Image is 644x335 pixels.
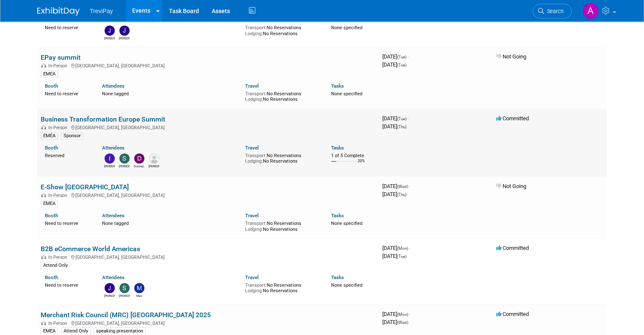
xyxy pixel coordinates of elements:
[45,151,89,159] div: Reserved
[245,288,263,293] span: Lodging:
[245,221,267,226] span: Transport:
[397,55,406,59] span: (Tue)
[245,97,263,102] span: Lodging:
[134,283,144,293] img: Max Almerico
[61,327,91,335] div: Attend Only
[544,8,564,14] span: Search
[119,36,130,41] div: Jim Salerno
[48,321,70,326] span: In-Person
[41,200,58,208] div: EMEA
[102,219,239,227] div: None tagged
[245,145,259,151] a: Travel
[102,213,124,219] a: Attendees
[37,7,80,16] img: ExhibitDay
[105,283,115,293] img: Jim Salerno
[48,125,70,130] span: In-Person
[45,83,58,89] a: Booth
[245,23,318,36] div: No Reservations No Reservations
[408,115,409,122] span: -
[245,25,267,30] span: Transport:
[533,4,572,19] a: Search
[45,89,89,97] div: Need to reserve
[397,63,406,67] span: (Tue)
[90,8,113,14] span: TreviPay
[41,193,46,197] img: In-Person Event
[382,61,406,68] span: [DATE]
[119,153,130,163] img: Sara Ouhsine
[245,227,263,232] span: Lodging:
[382,123,406,130] span: [DATE]
[397,254,406,259] span: (Tue)
[358,159,365,170] td: 20%
[245,281,318,294] div: No Reservations No Reservations
[245,91,267,97] span: Transport:
[149,163,159,169] div: Martha Salinas
[105,25,115,36] img: Jay Iannnini
[382,183,411,189] span: [DATE]
[104,293,115,298] div: Jim Salerno
[496,311,529,317] span: Committed
[45,145,58,151] a: Booth
[48,63,70,69] span: In-Person
[397,312,408,317] span: (Mon)
[245,282,267,288] span: Transport:
[94,327,146,335] div: speaking presentation
[397,192,406,197] span: (Thu)
[119,293,130,298] div: Santiago de la Lama
[45,274,58,280] a: Booth
[331,274,344,280] a: Tasks
[104,36,115,41] div: Jay Iannnini
[397,246,408,251] span: (Mon)
[119,163,130,169] div: Sara Ouhsine
[45,213,58,219] a: Booth
[409,311,411,317] span: -
[41,124,376,130] div: [GEOGRAPHIC_DATA], [GEOGRAPHIC_DATA]
[41,183,129,191] a: E-Show [GEOGRAPHIC_DATA]
[102,274,124,280] a: Attendees
[41,191,376,198] div: [GEOGRAPHIC_DATA], [GEOGRAPHIC_DATA]
[496,53,526,60] span: Not Going
[41,327,58,335] div: EMEA
[496,183,526,189] span: Not Going
[331,145,344,151] a: Tasks
[41,253,376,260] div: [GEOGRAPHIC_DATA], [GEOGRAPHIC_DATA]
[41,319,376,326] div: [GEOGRAPHIC_DATA], [GEOGRAPHIC_DATA]
[331,213,344,219] a: Tasks
[331,221,362,226] span: None specified
[331,282,362,288] span: None specified
[382,311,411,317] span: [DATE]
[245,31,263,36] span: Lodging:
[583,3,599,19] img: Alen Lovric
[245,83,259,89] a: Travel
[41,53,80,61] a: EPay summit
[149,153,159,163] img: Martha Salinas
[134,293,144,298] div: Max Almerico
[245,89,318,102] div: No Reservations No Reservations
[397,125,406,129] span: (Thu)
[245,153,267,158] span: Transport:
[48,193,70,198] span: In-Person
[41,115,165,123] a: Business Transformation Europe Summit
[496,115,529,122] span: Committed
[61,132,83,140] div: Sponsor
[102,17,124,23] a: Attendees
[496,245,529,251] span: Committed
[45,23,89,31] div: Need to reserve
[397,184,408,189] span: (Wed)
[382,191,406,197] span: [DATE]
[41,321,46,325] img: In-Person Event
[119,25,130,36] img: Jim Salerno
[331,17,344,23] a: Tasks
[382,115,409,122] span: [DATE]
[102,145,124,151] a: Attendees
[41,245,140,253] a: B2B eCommerce World Americas
[119,283,130,293] img: Santiago de la Lama
[331,153,376,159] div: 1 of 5 Complete
[245,158,263,164] span: Lodging:
[382,53,409,60] span: [DATE]
[134,153,144,163] img: Donnachad Krüger
[45,281,89,288] div: Need to reserve
[245,213,259,219] a: Travel
[41,63,46,67] img: In-Person Event
[331,83,344,89] a: Tasks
